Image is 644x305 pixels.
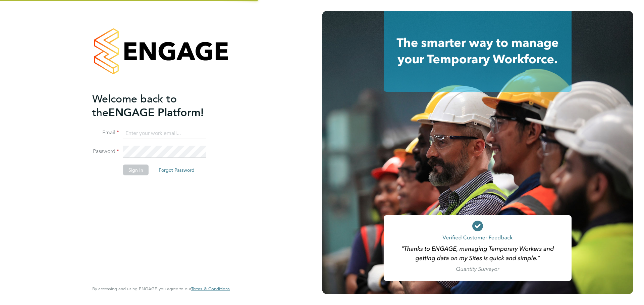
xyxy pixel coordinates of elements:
h2: ENGAGE Platform! [92,92,223,119]
button: Sign In [123,165,149,175]
label: Password [92,148,119,155]
span: By accessing and using ENGAGE you agree to our [92,286,230,292]
label: Email [92,129,119,136]
span: Terms & Conditions [191,286,230,292]
button: Forgot Password [153,165,200,175]
span: Welcome back to the [92,92,177,119]
input: Enter your work email... [123,127,206,139]
a: Terms & Conditions [191,286,230,292]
